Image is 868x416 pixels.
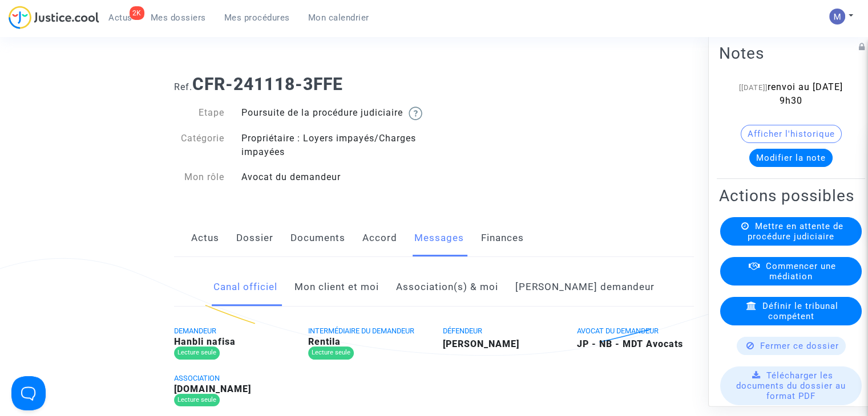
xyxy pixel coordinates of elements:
a: Dossier [236,219,273,257]
b: Hanbli nafisa [174,336,236,347]
a: Canal officiel [213,268,277,306]
a: Accord [362,219,397,257]
button: Afficher l'historique [741,125,842,143]
a: Mes procédures [215,9,299,26]
span: renvoi au [DATE] 9h30 [768,81,843,106]
a: [PERSON_NAME] demandeur [515,268,655,306]
a: 2KActus [99,9,142,26]
a: Documents [290,219,345,257]
span: Fermer ce dossier [760,341,839,351]
div: Catégorie [165,132,233,159]
div: Mon rôle [165,170,233,184]
span: Télécharger les documents du dossier au format PDF [736,370,846,401]
b: Rentila [308,336,341,347]
span: Commencer une médiation [766,261,836,282]
b: CFR-241118-3FFE [192,74,343,94]
div: Lecture seule [308,346,354,360]
a: Mon client et moi [294,268,379,306]
span: Mes dossiers [151,13,206,23]
span: DÉFENDEUR [442,327,482,335]
a: Association(s) & moi [396,268,498,306]
img: AAcHTtesyyZjLYJxzrkRG5BOJsapQ6nO-85ChvdZAQ62n80C=s96-c [829,9,845,25]
span: DEMANDEUR [174,327,216,335]
span: ASSOCIATION [174,374,220,382]
button: Modifier la note [749,149,833,167]
div: Propriétaire : Loyers impayés/Charges impayées [233,132,434,159]
img: help.svg [409,107,422,120]
a: Mes dossiers [142,9,215,26]
span: Actus [108,13,132,23]
b: [DOMAIN_NAME] [174,384,251,394]
b: JP - NB - MDT Avocats [577,338,683,349]
div: Poursuite de la procédure judiciaire [233,106,434,120]
div: Avocat du demandeur [233,170,434,184]
a: Actus [191,219,219,257]
a: Finances [481,219,524,257]
div: Lecture seule [174,346,220,360]
b: [PERSON_NAME] [442,338,519,349]
h2: Actions possibles [719,186,863,206]
span: Mes procédures [224,13,290,23]
span: Mon calendrier [308,13,369,23]
span: Définir le tribunal compétent [762,301,838,321]
div: 2K [130,6,144,20]
span: [[DATE]] [739,83,768,92]
span: INTERMÉDIAIRE DU DEMANDEUR [308,327,414,335]
img: jc-logo.svg [9,6,99,29]
span: Ref. [174,81,192,92]
a: Messages [414,219,464,257]
div: Etape [165,106,233,120]
h2: Notes [719,43,863,63]
iframe: Help Scout Beacon - Open [11,376,46,410]
span: AVOCAT DU DEMANDEUR [577,327,659,335]
a: Mon calendrier [299,9,378,26]
span: Mettre en attente de procédure judiciaire [748,221,843,242]
div: Lecture seule [174,394,220,407]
